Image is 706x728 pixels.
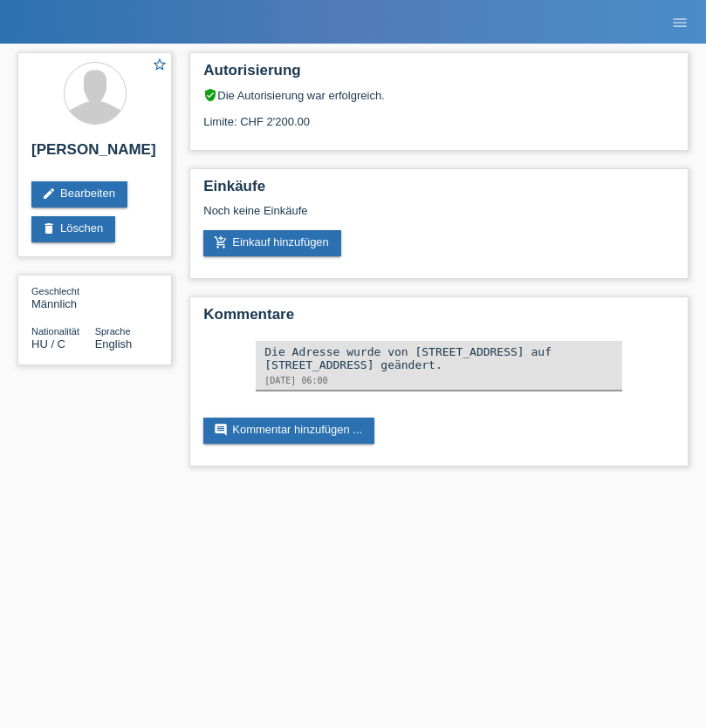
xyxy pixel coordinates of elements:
[31,284,95,310] div: Männlich
[95,326,131,337] span: Sprache
[203,62,675,88] h2: Autorisierung
[95,337,133,350] span: English
[203,178,675,204] h2: Einkäufe
[203,230,341,256] a: add_shopping_cartEinkauf hinzufügen
[264,376,613,385] div: [DATE] 06:00
[152,57,168,75] a: star_border
[203,88,675,102] div: Die Autorisierung war erfolgreich.
[203,102,675,128] div: Limite: CHF 2'200.00
[152,57,168,72] i: star_border
[203,306,675,332] h2: Kommentare
[214,423,228,437] i: comment
[203,204,675,230] div: Noch keine Einkäufe
[203,418,374,444] a: commentKommentar hinzufügen ...
[203,88,217,102] i: verified_user
[31,141,158,167] h2: [PERSON_NAME]
[671,14,689,31] i: menu
[31,286,79,296] span: Geschlecht
[264,345,613,371] div: Die Adresse wurde von [STREET_ADDRESS] auf [STREET_ADDRESS] geändert.
[214,235,228,249] i: add_shopping_cart
[31,181,127,208] a: editBearbeiten
[42,187,56,201] i: edit
[31,337,65,350] span: Ungarn / C / 01.09.2021
[662,17,697,27] a: menu
[31,326,79,337] span: Nationalität
[31,216,115,242] a: deleteLöschen
[42,221,56,235] i: delete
